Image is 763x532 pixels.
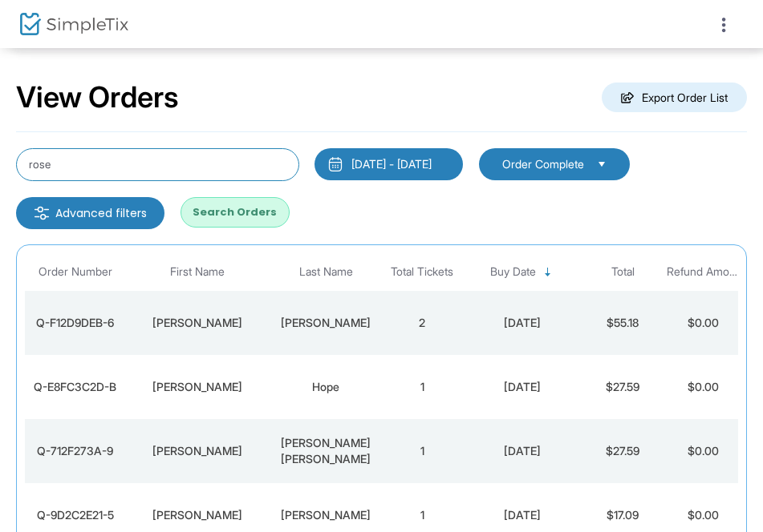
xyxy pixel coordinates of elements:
[591,155,613,173] button: Select
[490,265,536,279] span: Buy Date
[327,156,343,172] img: monthly
[16,197,164,229] m-button: Advanced filters
[663,419,743,483] td: $0.00
[582,291,663,355] td: $55.18
[29,315,121,331] div: Q-F12D9DEB-6
[663,355,743,419] td: $0.00
[582,419,663,483] td: $27.59
[274,435,378,467] div: Pilotte Flynn
[129,315,266,331] div: Dawn
[274,315,378,331] div: Smith
[582,355,663,419] td: $27.59
[663,253,743,291] th: Refund Amount
[16,80,179,115] h2: View Orders
[351,156,432,172] div: [DATE] - [DATE]
[602,83,747,112] m-button: Export Order List
[466,507,578,523] div: 2025-09-16
[129,379,266,395] div: Shannon
[382,355,462,419] td: 1
[129,507,266,523] div: Erik
[16,148,299,181] input: Search by name, email, phone, order number, ip address, or last 4 digits of card
[181,197,290,228] button: Search Orders
[29,379,121,395] div: Q-E8FC3C2D-B
[29,507,121,523] div: Q-9D2C2E21-5
[382,419,462,483] td: 1
[382,253,462,291] th: Total Tickets
[315,148,463,180] button: [DATE] - [DATE]
[466,315,578,331] div: 2025-09-16
[274,507,378,523] div: Bowden
[129,443,266,459] div: Vanessa
[299,265,353,279] span: Last Name
[663,291,743,355] td: $0.00
[466,379,578,395] div: 2025-09-16
[542,266,554,279] span: Sortable
[582,253,663,291] th: Total
[274,379,378,395] div: Hope
[34,205,50,221] img: filter
[502,156,584,172] span: Order Complete
[39,265,112,279] span: Order Number
[29,443,121,459] div: Q-712F273A-9
[170,265,225,279] span: First Name
[382,291,462,355] td: 2
[466,443,578,459] div: 2025-09-16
